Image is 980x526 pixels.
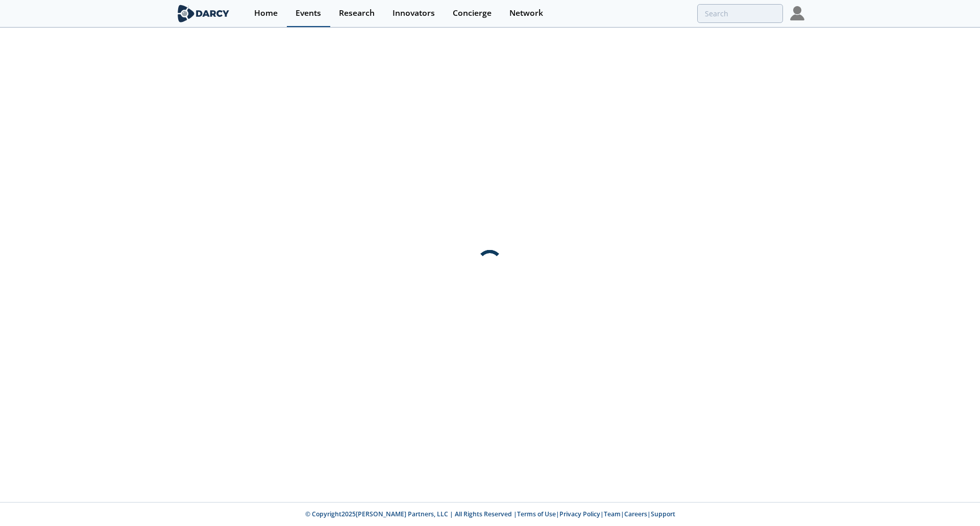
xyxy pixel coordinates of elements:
[176,5,231,22] img: logo-wide.svg
[453,9,492,17] div: Concierge
[790,6,804,20] img: Profile
[697,4,783,23] input: Advanced Search
[393,9,435,17] div: Innovators
[559,510,600,518] a: Privacy Policy
[112,510,868,519] p: © Copyright 2025 [PERSON_NAME] Partners, LLC | All Rights Reserved | | | | |
[296,9,321,17] div: Events
[509,9,543,17] div: Network
[339,9,375,17] div: Research
[624,510,647,518] a: Careers
[651,510,675,518] a: Support
[604,510,621,518] a: Team
[254,9,278,17] div: Home
[517,510,556,518] a: Terms of Use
